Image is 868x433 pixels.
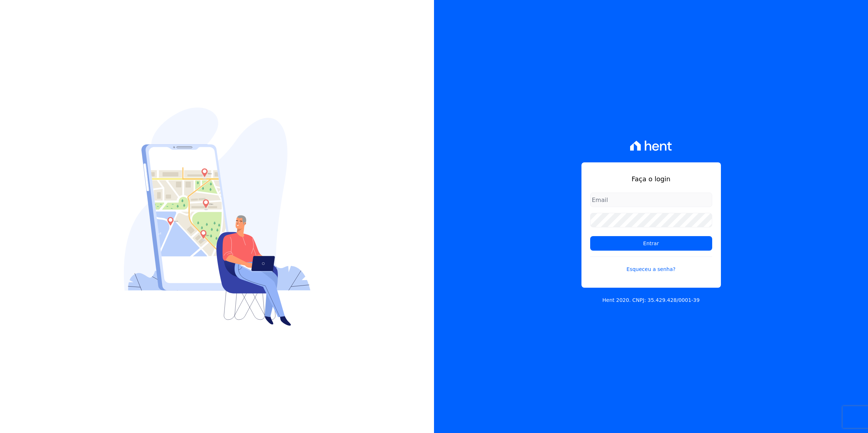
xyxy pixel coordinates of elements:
p: Hent 2020. CNPJ: 35.429.428/0001-39 [603,296,700,304]
a: Esqueceu a senha? [590,256,712,273]
img: Login [124,108,311,326]
input: Entrar [590,236,712,251]
h1: Faça o login [590,174,712,184]
input: Email [590,193,712,207]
